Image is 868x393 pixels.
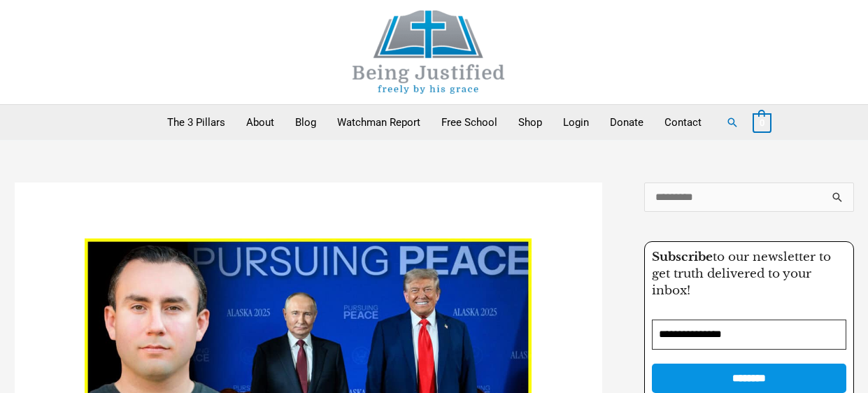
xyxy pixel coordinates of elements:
span: 0 [760,117,764,128]
a: Donate [599,105,654,140]
a: Free School [431,105,508,140]
span: to our newsletter to get truth delivered to your inbox! [652,250,831,298]
a: View Shopping Cart, empty [753,116,771,129]
a: About [236,105,285,140]
a: The 3 Pillars [157,105,236,140]
input: Email Address * [652,320,846,350]
strong: Subscribe [652,250,713,264]
a: Contact [654,105,712,140]
a: Watchman Report [327,105,431,140]
a: Shop [508,105,553,140]
a: Login [553,105,599,140]
a: Blog [285,105,327,140]
a: Search button [726,116,739,129]
img: Being Justified [324,10,534,94]
nav: Primary Site Navigation [157,105,712,140]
